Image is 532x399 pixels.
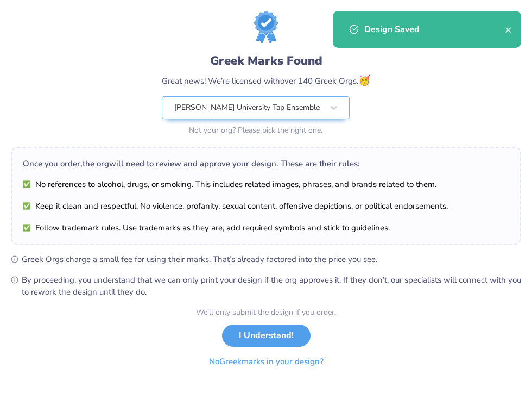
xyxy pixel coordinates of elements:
div: Once you order, the org will need to review and approve your design. These are their rules: [23,158,509,170]
span: 🥳 [358,74,370,87]
button: NoGreekmarks in your design? [200,351,333,373]
button: close [505,23,512,36]
span: By proceeding, you understand that we can only print your design if the org approves it. If they ... [22,274,521,298]
div: Great news! We’re licensed with over 140 Greek Orgs. [162,73,370,88]
li: Keep it clean and respectful. No violence, profanity, sexual content, offensive depictions, or po... [23,200,509,212]
div: Design Saved [364,23,505,36]
img: license-marks-badge.png [254,11,278,43]
button: I Understand! [222,325,311,347]
div: We’ll only submit the design if you order. [196,307,336,318]
li: No references to alcohol, drugs, or smoking. This includes related images, phrases, and brands re... [23,178,509,190]
span: Greek Orgs charge a small fee for using their marks. That’s already factored into the price you see. [22,253,521,265]
div: Not your org? Please pick the right one. [162,124,350,136]
li: Follow trademark rules. Use trademarks as they are, add required symbols and stick to guidelines. [23,222,509,234]
div: Greek Marks Found [162,52,370,70]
